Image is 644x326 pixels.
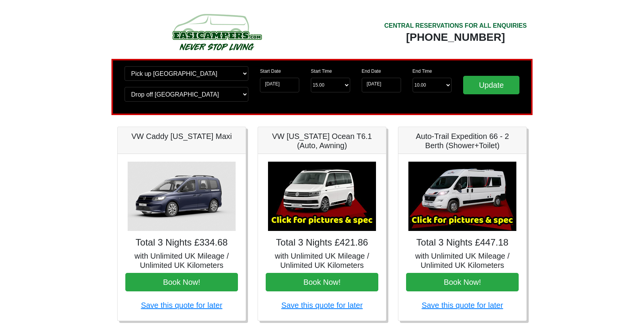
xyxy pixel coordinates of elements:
div: CENTRAL RESERVATIONS FOR ALL ENQUIRIES [384,21,527,30]
a: Save this quote for later [281,301,362,309]
h5: VW Caddy [US_STATE] Maxi [125,132,238,141]
img: VW Caddy California Maxi [128,162,236,231]
h5: Auto-Trail Expedition 66 - 2 Berth (Shower+Toilet) [406,132,519,150]
a: Save this quote for later [421,301,503,309]
label: Start Date [260,68,281,75]
h4: Total 3 Nights £447.18 [406,237,519,248]
button: Book Now! [125,273,238,291]
img: VW California Ocean T6.1 (Auto, Awning) [268,162,376,231]
h5: VW [US_STATE] Ocean T6.1 (Auto, Awning) [266,132,378,150]
input: Start Date [260,78,299,92]
img: campers-checkout-logo.png [143,11,290,53]
h4: Total 3 Nights £421.86 [266,237,378,248]
h4: Total 3 Nights £334.68 [125,237,238,248]
button: Book Now! [266,273,378,291]
label: End Time [413,68,432,75]
a: Save this quote for later [141,301,222,309]
button: Book Now! [406,273,519,291]
input: Update [463,76,519,94]
h5: with Unlimited UK Mileage / Unlimited UK Kilometers [266,251,378,270]
label: Start Time [311,68,332,75]
img: Auto-Trail Expedition 66 - 2 Berth (Shower+Toilet) [408,162,516,231]
input: Return Date [362,78,401,92]
h5: with Unlimited UK Mileage / Unlimited UK Kilometers [125,251,238,270]
h5: with Unlimited UK Mileage / Unlimited UK Kilometers [406,251,519,270]
label: End Date [362,68,381,75]
div: [PHONE_NUMBER] [384,30,527,44]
